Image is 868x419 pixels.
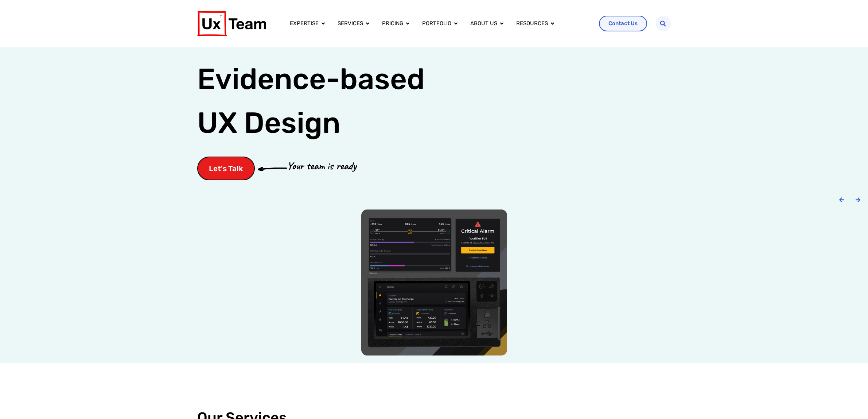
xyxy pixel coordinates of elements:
a: Services [338,19,363,28]
a: About us [470,19,497,28]
a: Contact Us [599,16,647,31]
a: Let's Talk [197,157,255,180]
img: arrow-cta [258,166,287,171]
img: UX Team Logo [197,11,266,36]
div: Previous [839,197,844,203]
div: Search [655,16,671,31]
nav: Menu [284,16,593,31]
h1: Evidence-based [197,57,425,145]
p: Your team is ready [287,158,356,174]
div: 1 of 6 [7,209,861,355]
a: Pricing [382,19,403,28]
div: Menu Toggle [284,16,593,31]
a: Expertise [290,19,319,28]
img: Power conversion company hardware UI device ux design [361,209,507,355]
span: Contact Us [608,21,638,26]
span: UX Design [197,105,340,141]
span: Let's Talk [209,165,243,172]
a: Portfolio [422,19,451,28]
a: Resources [516,19,548,28]
div: Carousel [7,209,861,355]
div: Next [855,197,861,203]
